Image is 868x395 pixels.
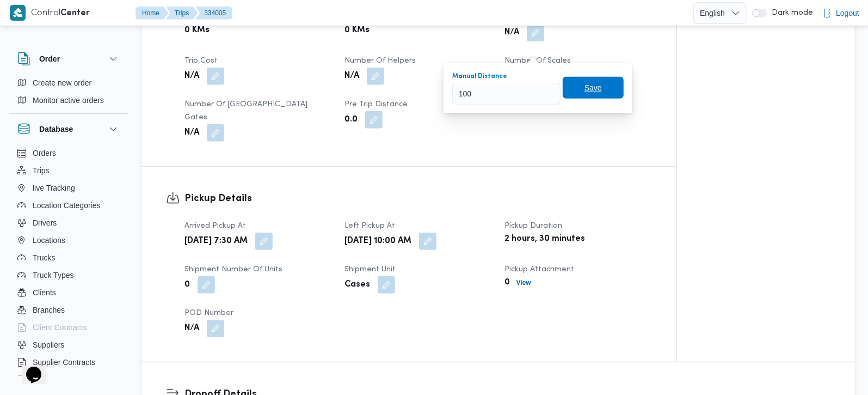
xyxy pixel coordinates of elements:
button: 334005 [195,7,232,20]
b: Cases [344,278,370,291]
button: Devices [13,371,124,388]
button: Clients [13,284,124,301]
button: Order [17,52,120,65]
span: Suppliers [33,338,64,351]
b: Center [60,9,90,17]
span: Trip Cost [184,57,218,64]
button: Trucks [13,249,124,266]
span: Trips [33,164,50,177]
button: View [512,276,535,289]
b: N/A [184,126,199,139]
span: Locations [33,234,65,247]
b: N/A [184,322,199,335]
span: live Tracking [33,181,75,195]
button: Locations [13,232,124,249]
span: Save [584,81,602,94]
span: Pickup Duration [504,222,562,229]
button: Truck Types [13,266,124,284]
button: Logout [818,2,864,24]
span: Number of Scales [504,57,571,64]
span: Number of Helpers [344,57,416,64]
b: N/A [344,70,359,83]
iframe: chat widget [11,351,46,384]
span: Client Contracts [33,321,87,334]
b: 2 hours, 30 minutes [504,233,585,246]
span: Shipment Number of Units [184,266,282,273]
b: N/A [504,26,519,39]
div: Order [9,74,128,113]
button: Save [563,77,624,99]
span: Left Pickup At [344,222,395,229]
span: Drivers [33,216,57,229]
b: 0 [504,276,510,289]
h3: Order [39,52,60,65]
b: 0 KMs [344,24,370,37]
span: Dark mode [767,9,813,17]
span: Shipment Unit [344,266,396,273]
span: Pickup Attachment [504,266,574,273]
span: Trucks [33,251,55,264]
span: Number of [GEOGRAPHIC_DATA] Gates [184,101,307,121]
span: Clients [33,286,56,299]
button: Monitor active orders [13,92,124,109]
span: Devices [33,373,60,386]
span: Branches [33,303,65,317]
button: Client Contracts [13,319,124,336]
span: Location Categories [33,199,101,212]
b: [DATE] 7:30 AM [184,235,248,248]
span: Supplier Contracts [33,356,95,369]
img: X8yXhbKr1z7QwAAAABJRU5ErkJggg== [10,5,26,21]
b: [DATE] 10:00 AM [344,235,411,248]
label: Manual Distance [452,72,507,81]
b: View [516,279,531,287]
button: Branches [13,301,124,319]
span: Monitor active orders [33,94,104,107]
button: live Tracking [13,179,124,197]
span: Create new order [33,76,91,89]
button: Supplier Contracts [13,354,124,371]
h3: Pickup Details [184,191,652,206]
div: Database [9,144,128,380]
span: Orders [33,147,56,160]
b: N/A [184,70,199,83]
span: POD Number [184,309,233,317]
span: Arrived Pickup At [184,222,246,229]
span: Pre Trip Distance [344,101,408,108]
button: Drivers [13,214,124,232]
button: Orders [13,144,124,162]
button: Database [17,123,120,136]
button: Location Categories [13,197,124,214]
h3: Database [39,123,73,136]
span: Logout [836,7,859,20]
button: Suppliers [13,336,124,354]
span: Truck Types [33,269,73,282]
b: 0 [184,278,190,291]
b: 0 KMs [184,24,210,37]
button: Trips [166,7,198,20]
button: Home [136,7,168,20]
button: Create new order [13,74,124,92]
b: 0.0 [344,113,358,126]
button: Trips [13,162,124,179]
